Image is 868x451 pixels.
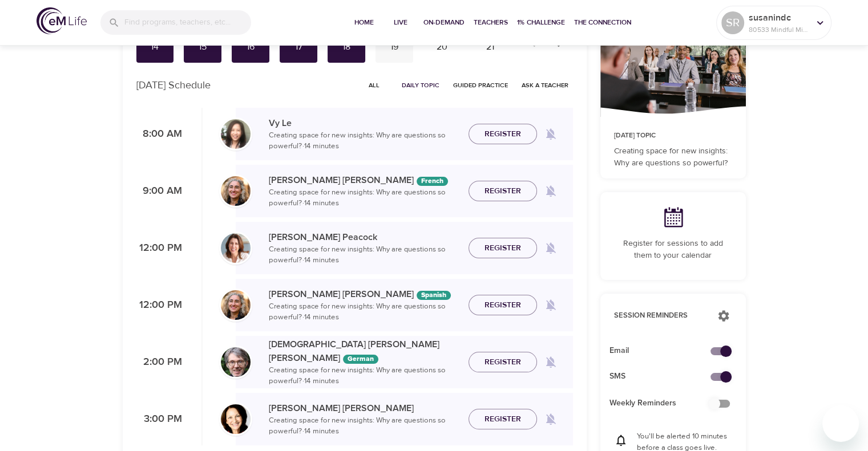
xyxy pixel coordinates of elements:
div: 19 [380,40,409,54]
p: [PERSON_NAME] [PERSON_NAME] [269,173,459,187]
span: Register [485,355,521,369]
span: The Connection [574,17,631,29]
span: Register [485,241,521,255]
span: Register [485,127,521,141]
p: 9:00 AM [136,184,182,199]
p: Creating space for new insights: Why are questions so powerful? [614,145,732,169]
span: Register [485,298,521,312]
img: Laurie_Weisman-min.jpg [221,404,251,434]
p: 12:00 PM [136,298,182,313]
div: 20 [428,40,457,54]
button: Daily Topic [397,76,444,94]
p: 8:00 AM [136,127,182,142]
p: Creating space for new insights: Why are questions so powerful? · 14 minutes [269,130,459,152]
span: SMS [609,371,718,383]
button: Register [469,181,537,202]
div: 18 [332,40,361,54]
span: Email [609,345,718,357]
p: 2:00 PM [136,355,182,370]
span: Remind me when a class goes live every Monday at 2:00 PM [537,348,564,376]
p: Creating space for new insights: Why are questions so powerful? · 14 minutes [269,301,459,323]
span: On-Demand [423,17,465,29]
div: 16 [236,40,265,54]
button: Ask a Teacher [517,76,573,94]
p: Session Reminders [614,310,706,322]
span: Register [485,412,521,426]
p: susanindc [749,11,809,25]
button: Register [469,352,537,373]
p: Creating space for new insights: Why are questions so powerful? · 14 minutes [269,244,459,266]
span: Remind me when a class goes live every Monday at 12:00 PM [537,234,564,262]
span: Remind me when a class goes live every Monday at 12:00 PM [537,291,564,319]
img: logo [37,7,87,34]
div: The episodes in this programs will be in French [417,177,448,186]
p: Register for sessions to add them to your calendar [614,238,732,262]
p: 80533 Mindful Minutes [749,25,809,35]
input: Find programs, teachers, etc... [124,10,251,35]
p: Creating space for new insights: Why are questions so powerful? · 14 minutes [269,187,459,209]
p: 3:00 PM [136,412,182,427]
span: Daily Topic [402,80,439,91]
span: 1% Challenge [517,17,565,29]
img: Maria%20Alonso%20Martinez.png [221,290,251,320]
p: [DATE] Topic [614,131,732,141]
p: Creating space for new insights: Why are questions so powerful? · 14 minutes [269,415,459,437]
span: Remind me when a class goes live every Monday at 8:00 AM [537,120,564,148]
div: 14 [141,40,169,54]
span: Teachers [474,17,508,29]
p: Vy Le [269,116,459,130]
p: [PERSON_NAME] [PERSON_NAME] [269,401,459,415]
div: 17 [284,40,313,54]
button: Register [469,124,537,145]
p: Creating space for new insights: Why are questions so powerful? · 14 minutes [269,365,459,387]
p: [PERSON_NAME] [PERSON_NAME] [269,287,459,301]
button: Register [469,238,537,259]
button: Guided Practice [449,76,512,94]
div: The episodes in this programs will be in Spanish [417,291,451,300]
span: Weekly Reminders [609,397,718,409]
img: Christian%20L%C3%BCtke%20W%C3%B6stmann.png [221,347,251,377]
button: All [356,76,393,94]
img: vy-profile-good-3.jpg [221,119,251,149]
button: Register [469,409,537,430]
button: Register [469,295,537,316]
iframe: Button to launch messaging window [822,405,859,442]
p: [DEMOGRAPHIC_DATA] [PERSON_NAME] [PERSON_NAME] [269,338,459,365]
div: The episodes in this programs will be in German [343,355,378,364]
span: Home [350,17,378,29]
img: Susan_Peacock-min.jpg [221,233,251,263]
div: 15 [188,40,217,54]
img: Maria%20Alonso%20Martinez.png [221,176,251,206]
div: SR [721,11,744,34]
p: [PERSON_NAME] Peacock [269,230,459,244]
span: Ask a Teacher [522,80,568,91]
div: 21 [476,40,504,54]
span: Guided Practice [453,80,508,91]
span: Live [387,17,414,29]
span: All [361,80,388,91]
span: Remind me when a class goes live every Monday at 9:00 AM [537,177,564,205]
p: [DATE] Schedule [136,78,211,93]
p: 12:00 PM [136,241,182,256]
span: Register [485,184,521,198]
span: Remind me when a class goes live every Monday at 3:00 PM [537,405,564,433]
